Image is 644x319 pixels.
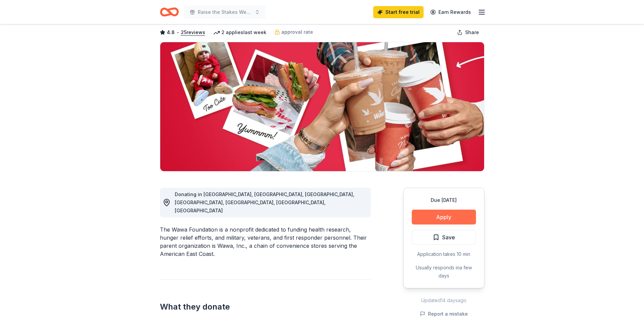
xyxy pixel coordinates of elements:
[198,8,252,16] span: Raise the Stakes Western Royale Casino Night
[176,30,179,35] span: •
[426,6,475,18] a: Earn Rewards
[420,310,468,318] button: Report a mistake
[160,42,484,171] img: Image for Wawa Foundation
[412,210,476,224] button: Apply
[160,301,371,312] h2: What they donate
[412,264,476,280] div: Usually responds in a few days
[442,233,455,242] span: Save
[181,28,205,36] button: 25reviews
[465,28,479,36] span: Share
[184,5,265,19] button: Raise the Stakes Western Royale Casino Night
[373,6,424,18] a: Start free trial
[452,26,484,39] button: Share
[412,196,476,204] div: Due [DATE]
[167,28,175,36] span: 4.8
[175,191,354,213] span: Donating in [GEOGRAPHIC_DATA], [GEOGRAPHIC_DATA], [GEOGRAPHIC_DATA], [GEOGRAPHIC_DATA], [GEOGRAPH...
[213,28,266,36] div: 2 applies last week
[160,4,179,20] a: Home
[281,28,313,36] span: approval rate
[160,225,371,258] div: The Wawa Foundation is a nonprofit dedicated to funding health research, hunger relief efforts, a...
[412,230,476,245] button: Save
[412,250,476,258] div: Application takes 10 min
[275,28,313,36] a: approval rate
[403,296,484,304] div: Updated 14 days ago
